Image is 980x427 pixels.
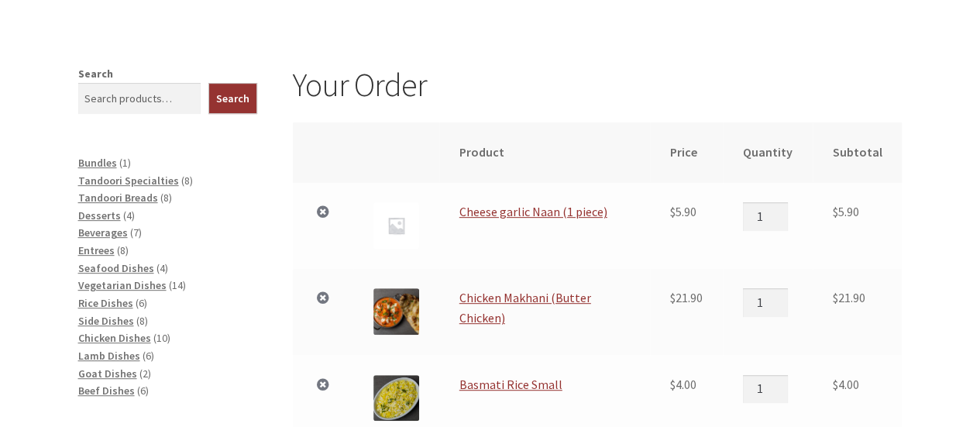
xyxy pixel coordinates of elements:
bdi: 4.00 [670,377,696,392]
span: $ [833,377,838,392]
span: $ [833,290,838,305]
span: 6 [140,384,146,398]
a: Lamb Dishes [78,349,140,363]
a: Rice Dishes [78,296,133,310]
span: 14 [172,278,183,292]
bdi: 5.90 [670,204,696,219]
th: Quantity [723,122,813,183]
input: Search products… [78,83,201,114]
span: 6 [146,349,151,363]
span: 7 [133,226,139,239]
th: Price [650,122,723,183]
img: Basmati Rice Small [373,375,419,421]
a: Remove Chicken Makhani (Butter Chicken) from cart [313,288,333,308]
th: Product [439,122,650,183]
a: Beverages [78,226,128,239]
span: 8 [120,243,126,257]
a: Basmati Rice Small [459,377,562,392]
button: Search [208,83,257,114]
a: Vegetarian Dishes [78,278,167,292]
input: Product quantity [743,202,788,230]
bdi: 21.90 [670,290,703,305]
span: 10 [156,331,167,345]
a: Remove Basmati Rice Small from cart [313,375,333,395]
span: 4 [160,261,165,275]
a: Chicken Dishes [78,331,151,345]
span: $ [833,204,838,219]
a: Tandoori Breads [78,191,158,205]
bdi: 5.90 [833,204,859,219]
span: 1 [122,156,128,170]
input: Product quantity [743,288,788,316]
span: $ [670,290,676,305]
span: 6 [139,296,144,310]
a: Desserts [78,208,121,222]
a: Goat Dishes [78,367,137,381]
a: Beef Dishes [78,384,135,398]
a: Remove Cheese garlic Naan (1 piece) from cart [313,202,333,222]
span: 8 [139,314,145,328]
img: Chicken Makhani (Butter Chicken) [373,288,419,334]
bdi: 21.90 [833,290,865,305]
a: Chicken Makhani (Butter Chicken) [459,290,591,325]
a: Seafood Dishes [78,261,154,275]
th: Subtotal [813,122,903,183]
h1: Your Order [293,65,902,105]
span: 4 [126,208,132,222]
span: 8 [184,174,190,188]
span: $ [670,204,676,219]
label: Search [78,67,113,81]
a: Bundles [78,156,117,170]
span: 2 [143,367,148,381]
a: Side Dishes [78,314,134,328]
span: $ [670,377,676,392]
img: Placeholder [373,202,419,248]
span: 8 [163,191,169,205]
bdi: 4.00 [833,377,859,392]
a: Cheese garlic Naan (1 piece) [459,204,607,219]
input: Product quantity [743,375,788,403]
a: Tandoori Specialties [78,174,179,188]
a: Entrees [78,243,115,257]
